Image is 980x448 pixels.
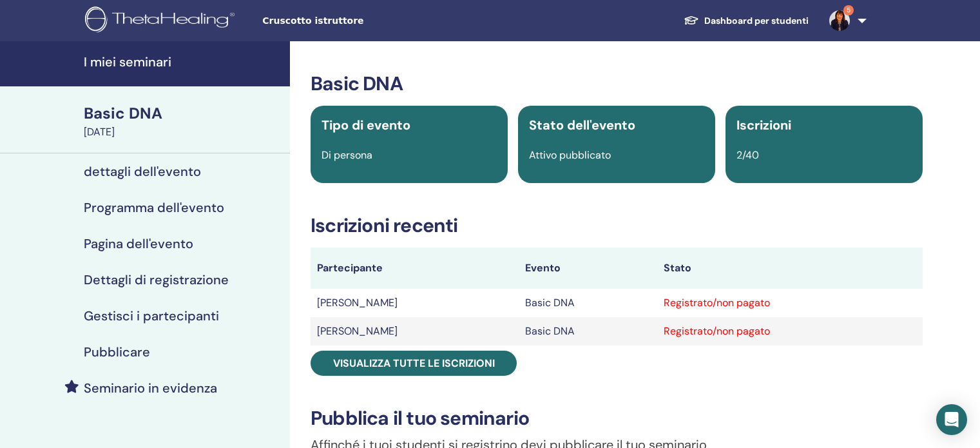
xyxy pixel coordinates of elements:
span: Attivo pubblicato [529,148,611,162]
span: Visualizza tutte le iscrizioni [333,356,495,370]
h4: Seminario in evidenza [84,380,217,396]
th: Stato [657,248,923,289]
a: Dashboard per studenti [673,9,819,33]
img: logo.png [85,6,239,35]
span: 2/40 [736,148,759,162]
img: graduation-cap-white.svg [684,15,699,26]
a: Visualizza tutte le iscrizioni [311,351,517,376]
td: Basic DNA [519,317,658,346]
span: Tipo di evento [322,117,410,133]
h4: dettagli dell'evento [84,164,201,179]
h4: Dettagli di registrazione [84,272,229,287]
span: 5 [843,5,854,15]
div: Open Intercom Messenger [936,404,967,435]
a: Basic DNA[DATE] [76,102,290,140]
h3: Iscrizioni recenti [311,214,923,237]
th: Evento [519,248,658,289]
div: Registrato/non pagato [664,324,916,339]
span: Cruscotto istruttore [262,14,456,28]
div: [DATE] [84,124,282,140]
h4: I miei seminari [84,54,282,70]
h4: Pubblicare [84,344,150,360]
h3: Basic DNA [311,72,923,95]
td: Basic DNA [519,289,658,317]
td: [PERSON_NAME] [311,317,519,346]
h4: Gestisci i partecipanti [84,308,219,324]
div: Registrato/non pagato [664,295,916,311]
span: Stato dell'evento [529,117,635,133]
th: Partecipante [311,248,519,289]
span: Di persona [322,148,372,162]
td: [PERSON_NAME] [311,289,519,317]
div: Basic DNA [84,102,282,124]
h4: Pagina dell'evento [84,236,193,251]
h3: Pubblica il tuo seminario [311,407,923,430]
img: default.jpg [829,10,850,31]
h4: Programma dell'evento [84,200,224,215]
span: Iscrizioni [736,117,791,133]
